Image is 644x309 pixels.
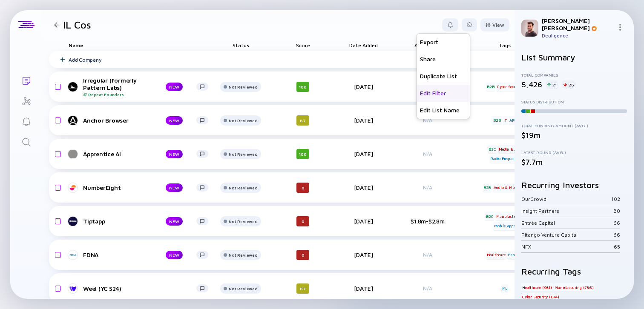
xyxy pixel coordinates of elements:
div: Edit List Name [417,102,470,119]
div: Healthcare [486,251,506,259]
div: Total Companies [521,72,627,77]
a: Irregular (formerly Pattern Labs)Repeat FoundersNEW [69,77,215,97]
div: Manufacturing [495,212,524,220]
div: Tiptapp [83,217,152,225]
div: Date Added [339,39,387,51]
div: Edit Filter [417,85,470,102]
div: Tags [481,39,529,51]
div: $19m [521,131,627,140]
div: Add Company [69,57,101,63]
div: N/A [400,151,455,157]
div: $7.7m [521,157,627,166]
div: Not Reviewed [229,84,257,89]
div: [DATE] [339,117,387,124]
button: View [480,18,509,31]
div: Insight Partners [521,208,613,214]
div: Export [417,34,470,51]
div: Not Reviewed [229,185,257,190]
div: Cyber Security [496,83,523,91]
div: B2B [492,116,501,125]
div: Latest Round (Avg.) [521,150,627,155]
div: API [509,116,517,125]
h2: Recurring Investors [521,180,627,190]
div: 66 [613,220,620,226]
div: 100 [296,82,309,92]
div: Genetics [507,251,523,259]
div: $1.8m-$2.8m [400,217,455,225]
div: B2B [483,183,492,192]
div: Mobile Apps [493,222,516,230]
div: 66 [613,232,620,238]
h1: IL Cos [63,19,91,31]
div: Not Reviewed [229,252,257,257]
div: 5,426 [521,80,542,89]
a: Anchor BrowserNEW [69,115,215,126]
div: Apprentice AI [83,150,152,157]
div: Not Reviewed [229,118,257,123]
h2: Recurring Tags [521,266,627,276]
a: FDNANEW [69,250,215,260]
a: Weel (YC S24) [69,283,215,294]
div: Cyber Security (644) [521,293,560,301]
div: 67 [296,283,309,294]
div: N/A [400,285,455,292]
div: 100 [296,149,309,159]
div: N/A [400,184,455,191]
span: Status [233,42,249,49]
div: 0 [296,216,309,226]
div: N/A [400,117,455,123]
div: Duplicate List [417,68,470,85]
div: 102 [611,196,620,202]
img: Gil Profile Picture [521,20,538,37]
div: Weel (YC S24) [83,285,196,292]
div: Media & Ads [498,145,522,153]
img: Menu [617,24,624,31]
div: [DATE] [339,217,387,225]
div: [DATE] [339,184,387,191]
h2: List Summary [521,52,627,62]
div: Healthcare (981) [521,283,553,292]
a: Search [10,131,42,152]
div: 65 [614,243,620,250]
div: Not Reviewed [229,219,257,224]
div: Name [62,39,215,51]
div: Entrée Capital [521,220,613,226]
div: Manufacturing (786) [554,283,594,292]
div: N/A [400,83,455,90]
div: Status Distribution [521,99,627,104]
a: Investor Map [10,90,42,111]
div: 0 [296,183,309,193]
div: Not Reviewed [229,286,257,291]
div: [DATE] [339,150,387,157]
a: Apprentice AINEW [69,149,215,159]
div: 28 [562,80,575,89]
div: 67 [296,115,309,126]
a: NumberEightNEW [69,183,215,193]
div: Repeat Founders [83,92,152,97]
div: IT [503,116,508,125]
div: N/A [400,252,455,258]
div: [DATE] [339,251,387,258]
div: Total Funding Amount (Avg.) [521,123,627,128]
div: NFX [521,243,614,250]
div: OurCrowd [521,196,611,202]
div: 80 [613,208,620,214]
div: [DATE] [339,83,387,90]
div: Radio Frequency [489,154,520,163]
a: Reminders [10,111,42,131]
div: 0 [296,250,309,260]
a: Lists [10,70,42,90]
div: [PERSON_NAME] [PERSON_NAME] [542,17,613,31]
div: B2C [488,145,497,153]
div: ML [501,284,509,293]
div: Score [279,39,327,51]
div: 21 [546,80,558,89]
div: Dealigence [542,32,613,39]
div: Irregular (formerly Pattern Labs) [83,77,152,97]
div: FDNA [83,251,152,258]
div: [DATE] [339,285,387,292]
div: Pitango Venture Capital [521,232,613,238]
div: Anchor Browser [83,117,152,124]
div: NumberEight [83,184,152,191]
